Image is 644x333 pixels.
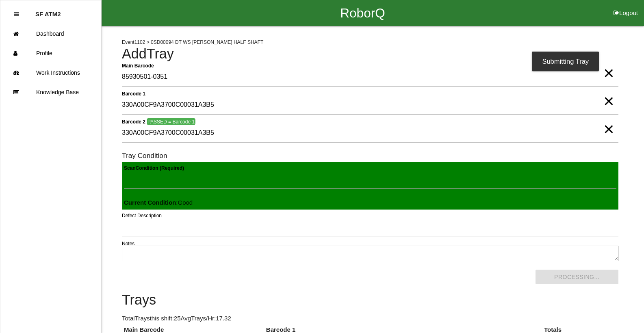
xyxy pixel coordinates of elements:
label: Notes [122,240,134,247]
div: Submitting Tray [532,52,599,71]
b: Barcode 1 [122,91,145,96]
span: Clear Input [603,57,614,73]
a: Profile [0,43,101,63]
b: Scan Condition (Required) [124,165,184,171]
span: : Good [124,199,193,206]
label: Defect Description [122,212,162,219]
b: Barcode 2 [122,119,145,124]
span: Clear Input [603,113,614,129]
b: Main Barcode [122,63,154,68]
a: Work Instructions [0,63,101,82]
b: Current Condition [124,199,176,206]
p: SF ATM2 [35,4,61,17]
h6: Tray Condition [122,152,618,160]
h4: Trays [122,292,618,308]
p: Total Trays this shift: 25 Avg Trays /Hr: 17.32 [122,314,618,323]
input: Required [122,68,618,86]
a: Knowledge Base [0,82,101,102]
span: Event 1102 > 0SD00094 DT WS [PERSON_NAME] HALF SHAFT [122,39,263,45]
div: Close [14,4,19,24]
span: PASSED = Barcode 1 [147,118,195,125]
h4: Add Tray [122,46,618,62]
span: Clear Input [603,85,614,101]
a: Dashboard [0,24,101,43]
